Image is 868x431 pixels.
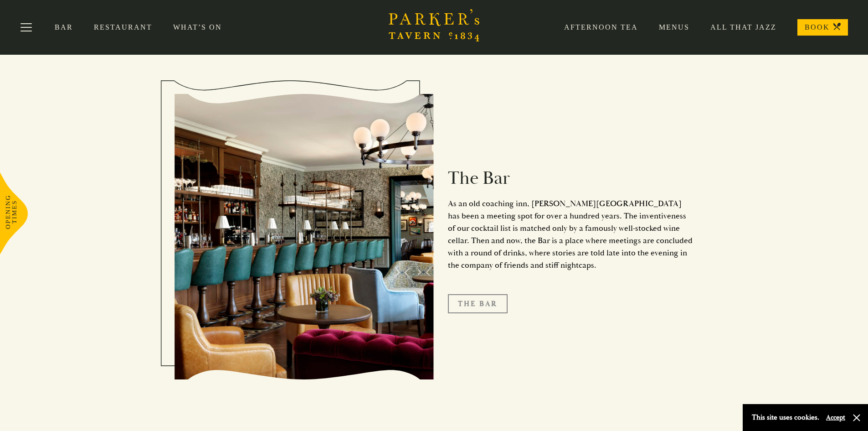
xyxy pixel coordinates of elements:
button: Close and accept [852,413,861,422]
p: As an old coaching inn, [PERSON_NAME][GEOGRAPHIC_DATA] has been a meeting spot for over a hundred... [448,197,694,271]
button: Accept [826,413,845,422]
a: The Bar [448,294,508,313]
p: This site uses cookies. [752,411,819,424]
h2: The Bar [448,167,694,189]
